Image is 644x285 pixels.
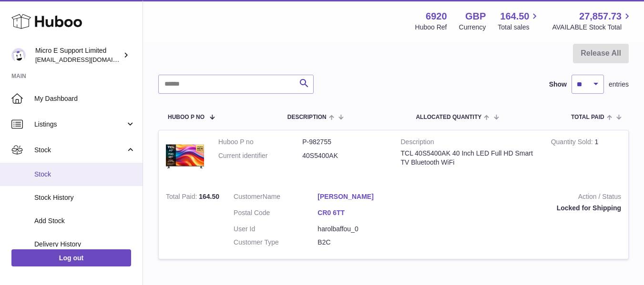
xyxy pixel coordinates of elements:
div: Locked for Shipping [416,204,621,213]
span: entries [609,80,629,89]
img: $_57.JPG [166,138,204,176]
span: Listings [34,120,125,129]
a: [PERSON_NAME] [317,192,401,201]
div: Currency [459,23,486,32]
span: Customer [234,193,263,200]
span: ALLOCATED Quantity [416,114,481,120]
dt: Name [234,192,317,204]
strong: Total Paid [166,193,199,203]
strong: 6920 [426,10,447,23]
span: 164.50 [500,10,529,23]
span: My Dashboard [34,94,135,103]
span: Description [287,114,327,120]
a: 27,857.73 AVAILABLE Stock Total [552,10,633,32]
dd: B2C [317,238,401,247]
span: Huboo P no [168,114,204,120]
span: Stock [34,170,135,179]
dd: 40S5400AK [302,151,386,160]
span: Add Stock [34,216,135,226]
div: TCL 40S5400AK 40 Inch LED Full HD Smart TV Bluetooth WiFi [401,149,537,167]
span: [EMAIL_ADDRESS][DOMAIN_NAME] [35,56,140,63]
a: CR0 6TT [317,208,401,217]
dt: User Id [234,225,317,234]
a: Log out [11,249,131,266]
a: 164.50 Total sales [498,10,540,32]
span: Delivery History [34,240,135,249]
strong: Quantity Sold [551,138,595,148]
dt: Postal Code [234,208,317,220]
td: 1 [544,130,628,185]
dd: harolbaffou_0 [317,225,401,234]
dd: P-982755 [302,138,386,147]
strong: GBP [465,10,486,23]
span: Total paid [571,114,604,120]
span: Stock [34,146,125,155]
span: 27,857.73 [579,10,622,23]
label: Show [549,80,567,89]
dt: Customer Type [234,238,317,247]
strong: Description [401,138,537,149]
dt: Current identifier [218,151,302,160]
div: Micro E Support Limited [35,46,121,64]
span: Stock History [34,193,135,202]
div: Huboo Ref [415,23,447,32]
span: Total sales [498,23,540,32]
strong: Action / Status [416,192,621,204]
dt: Huboo P no [218,138,302,147]
span: 164.50 [199,193,219,200]
img: contact@micropcsupport.com [11,48,26,62]
span: AVAILABLE Stock Total [552,23,633,32]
